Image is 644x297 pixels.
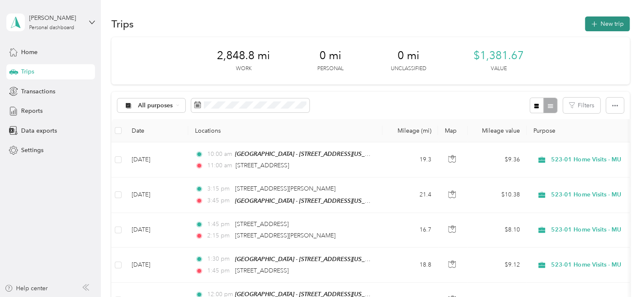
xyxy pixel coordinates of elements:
p: Work [236,65,252,73]
span: 1:45 pm [207,220,231,229]
p: Personal [317,65,344,73]
span: [GEOGRAPHIC_DATA] - [STREET_ADDRESS][US_STATE]) [235,150,384,158]
td: $9.36 [468,142,527,177]
button: New trip [585,16,630,31]
span: Data exports [21,126,57,135]
span: Reports [21,106,43,115]
span: [STREET_ADDRESS] [235,162,289,169]
span: [STREET_ADDRESS] [235,267,289,274]
span: 523-01 Home Visits - MU [551,225,628,234]
span: Trips [21,67,34,76]
p: Unclassified [391,65,426,73]
span: [GEOGRAPHIC_DATA] - [STREET_ADDRESS][US_STATE]) [235,256,384,263]
td: [DATE] [125,142,188,177]
div: [PERSON_NAME] [29,14,82,22]
th: Mileage value [468,119,527,142]
span: 1:30 pm [207,254,231,264]
span: 523-01 Home Visits - MU [551,155,628,164]
span: 10:00 am [207,150,231,159]
button: Filters [563,98,600,113]
th: Map [438,119,468,142]
span: [GEOGRAPHIC_DATA] - [STREET_ADDRESS][US_STATE]) [235,197,384,204]
span: 2:15 pm [207,231,231,240]
td: $9.12 [468,248,527,283]
td: 18.8 [382,248,438,283]
th: Mileage (mi) [382,119,438,142]
div: Personal dashboard [29,25,74,30]
td: [DATE] [125,177,188,213]
span: [STREET_ADDRESS][PERSON_NAME] [235,185,336,192]
span: 11:00 am [207,161,232,170]
span: 0 mi [398,49,419,63]
span: 523-01 Home Visits - MU [551,260,628,270]
span: [STREET_ADDRESS][PERSON_NAME] [235,232,336,239]
span: 1:45 pm [207,266,231,275]
span: Home [21,48,38,57]
span: 3:45 pm [207,196,231,205]
th: Locations [188,119,382,142]
span: 3:15 pm [207,184,231,193]
td: [DATE] [125,213,188,248]
span: 0 mi [319,49,341,63]
td: $8.10 [468,213,527,248]
td: [DATE] [125,248,188,283]
span: 2,848.8 mi [217,49,270,63]
span: [STREET_ADDRESS] [235,221,289,228]
th: Date [125,119,188,142]
span: Settings [21,146,43,155]
h1: Trips [111,19,134,28]
td: $10.38 [468,177,527,213]
button: Help center [5,284,48,293]
span: Transactions [21,87,55,96]
span: $1,381.67 [474,49,524,63]
span: All purposes [138,103,173,109]
td: 16.7 [382,213,438,248]
iframe: Everlance-gr Chat Button Frame [597,250,644,297]
p: Value [491,65,507,73]
span: 523-01 Home Visits - MU [551,190,628,199]
td: 21.4 [382,177,438,213]
td: 19.3 [382,142,438,177]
